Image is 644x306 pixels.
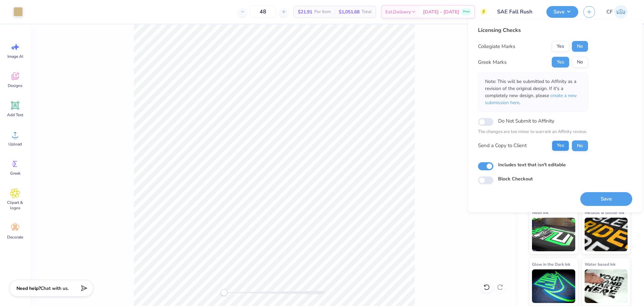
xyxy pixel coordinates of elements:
[603,5,631,18] a: CF
[41,285,69,292] span: Chat with us.
[585,261,615,268] span: Water based Ink
[532,261,570,268] span: Glow in the Dark Ink
[8,83,22,88] span: Designs
[478,26,588,34] div: Licensing Checks
[478,43,515,50] div: Collegiate Marks
[614,5,628,18] img: Cholo Fernandez
[10,171,20,176] span: Greek
[552,140,569,151] button: Yes
[221,289,227,296] div: Accessibility label
[498,161,566,168] label: Includes text that isn't editable
[478,142,527,149] div: Send a Copy to Client
[339,8,360,15] span: $1,051.68
[7,234,23,240] span: Decorate
[314,8,331,15] span: Per Item
[546,6,578,18] button: Save
[585,218,628,251] img: Metallic & Glitter Ink
[552,41,569,52] button: Yes
[7,112,23,118] span: Add Text
[7,54,23,59] span: Image AI
[362,8,372,15] span: Total
[463,9,470,14] span: Free
[532,209,548,216] span: Neon Ink
[8,141,22,147] span: Upload
[572,41,588,52] button: No
[585,269,628,303] img: Water based Ink
[4,200,26,211] span: Clipart & logos
[298,8,312,15] span: $21.91
[485,78,581,106] p: Note: This will be submitted to Affinity as a revision of the original design. If it's a complete...
[572,57,588,68] button: No
[385,8,411,15] span: Est. Delivery
[585,209,624,216] span: Metallic & Glitter Ink
[250,6,276,18] input: – –
[423,8,459,15] span: [DATE] - [DATE]
[606,8,612,16] span: CF
[498,175,533,182] label: Block Checkout
[580,192,632,206] button: Save
[532,269,575,303] img: Glow in the Dark Ink
[16,285,41,292] strong: Need help?
[492,5,541,18] input: Untitled Design
[572,140,588,151] button: No
[532,218,575,251] img: Neon Ink
[498,117,554,125] label: Do Not Submit to Affinity
[478,129,588,135] p: The changes are too minor to warrant an Affinity review.
[552,57,569,68] button: Yes
[478,58,506,66] div: Greek Marks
